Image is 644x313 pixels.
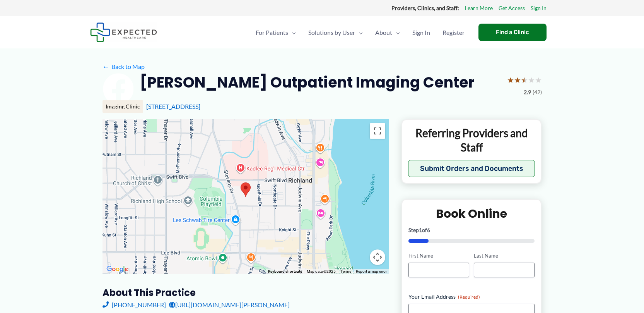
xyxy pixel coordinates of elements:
[521,73,528,87] span: ★
[436,19,471,46] a: Register
[90,22,157,42] img: Expected Healthcare Logo - side, dark font, small
[408,227,535,233] p: Step of
[499,3,525,13] a: Get Access
[104,264,130,274] a: Open this area in Google Maps (opens a new window)
[375,19,392,46] span: About
[408,206,535,221] h2: Book Online
[427,227,430,233] span: 6
[268,269,302,274] button: Keyboard shortcuts
[370,123,385,139] button: Toggle fullscreen view
[408,160,535,177] button: Submit Orders and Documents
[308,19,355,46] span: Solutions by User
[533,87,542,97] span: (42)
[478,24,547,41] a: Find a Clinic
[340,269,351,273] a: Terms (opens in new tab)
[528,73,535,87] span: ★
[535,73,542,87] span: ★
[507,73,514,87] span: ★
[412,19,430,46] span: Sign In
[392,19,400,46] span: Menu Toggle
[102,100,143,113] div: Imaging Clinic
[288,19,296,46] span: Menu Toggle
[408,293,535,301] label: Your Email Address
[406,19,436,46] a: Sign In
[391,5,459,11] strong: Providers, Clinics, and Staff:
[369,19,406,46] a: AboutMenu Toggle
[355,19,363,46] span: Menu Toggle
[302,19,369,46] a: Solutions by UserMenu Toggle
[307,269,336,273] span: Map data ©2025
[524,87,531,97] span: 2.9
[370,249,385,265] button: Map camera controls
[140,73,475,92] h2: [PERSON_NAME] Outpatient Imaging Center
[102,61,145,72] a: ←Back to Map
[102,287,389,299] h3: About this practice
[169,299,290,311] a: [URL][DOMAIN_NAME][PERSON_NAME]
[249,19,302,46] a: For PatientsMenu Toggle
[146,103,200,110] a: [STREET_ADDRESS]
[531,3,547,13] a: Sign In
[419,227,422,233] span: 1
[442,19,465,46] span: Register
[102,63,110,70] span: ←
[465,3,493,13] a: Learn More
[408,126,535,154] p: Referring Providers and Staff
[249,19,471,46] nav: Primary Site Navigation
[458,294,480,300] span: (Required)
[356,269,387,273] a: Report a map error
[408,252,469,260] label: First Name
[514,73,521,87] span: ★
[102,299,166,311] a: [PHONE_NUMBER]
[104,264,130,274] img: Google
[256,19,288,46] span: For Patients
[474,252,535,260] label: Last Name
